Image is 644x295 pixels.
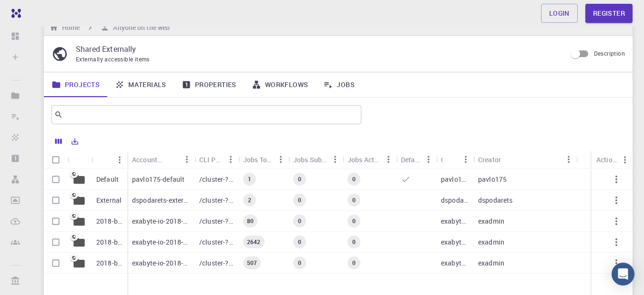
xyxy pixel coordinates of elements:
[441,175,469,184] p: pavlo175
[501,152,516,167] button: Sort
[348,217,359,225] span: 0
[48,22,172,33] nav: breadcrumb
[348,259,359,267] span: 0
[243,259,261,267] span: 507
[199,150,223,169] div: CLI Path
[343,150,396,169] div: Jobs Active
[316,72,362,97] a: Jobs
[67,134,83,149] button: Export
[244,175,255,183] span: 1
[127,150,194,169] div: Accounting slug
[243,217,257,225] span: 80
[348,175,359,183] span: 0
[107,72,174,97] a: Materials
[179,152,194,167] button: Menu
[421,152,436,167] button: Menu
[199,216,234,226] p: /cluster-???-share/groups/exabyte-io/exabyte-io-2018-bg-study-phase-i-ph
[112,152,127,167] button: Menu
[478,175,507,184] p: pavlo175
[441,258,469,268] p: exabyte-io
[164,152,179,167] button: Sort
[194,150,238,169] div: CLI Path
[199,258,234,268] p: /cluster-???-share/groups/exabyte-io/exabyte-io-2018-bg-study-phase-i
[132,237,190,247] p: exabyte-io-2018-bg-study-phase-iii
[76,43,559,55] p: Shared Externally
[92,150,127,169] div: Name
[585,4,633,23] a: Register
[68,150,92,169] div: Icon
[294,259,305,267] span: 0
[561,152,576,167] button: Menu
[132,150,164,169] div: Accounting slug
[294,196,305,204] span: 0
[612,263,634,285] div: Open Intercom Messenger
[288,150,343,169] div: Jobs Subm.
[381,152,396,167] button: Menu
[478,258,504,268] p: exadmin
[478,216,504,226] p: exadmin
[592,150,633,169] div: Actions
[199,175,234,184] p: /cluster-???-home/pavlo175/pavlo175-default
[348,196,359,204] span: 0
[436,150,473,169] div: Owner
[223,152,238,167] button: Menu
[132,216,190,226] p: exabyte-io-2018-bg-study-phase-i-ph
[293,150,327,169] div: Jobs Subm.
[443,152,458,167] button: Sort
[294,175,305,183] span: 0
[244,196,255,204] span: 2
[396,150,436,169] div: Default
[617,152,633,167] button: Menu
[132,196,190,205] p: dspodarets-external
[51,134,67,149] button: Columns
[199,196,234,205] p: /cluster-???-home/dspodarets/dspodarets-external
[596,150,617,169] div: Actions
[348,238,359,246] span: 0
[8,9,21,18] img: logo
[478,196,513,205] p: dspodarets
[174,72,244,97] a: Properties
[243,150,273,169] div: Jobs Total
[478,237,504,247] p: exadmin
[458,152,473,167] button: Menu
[441,196,469,205] p: dspodarets
[348,150,381,169] div: Jobs Active
[294,238,305,246] span: 0
[58,22,80,33] h6: Home
[294,217,305,225] span: 0
[97,152,112,167] button: Sort
[401,150,421,169] div: Default
[473,150,576,169] div: Creator
[96,175,119,184] p: Default
[132,258,190,268] p: exabyte-io-2018-bg-study-phase-i
[244,72,316,97] a: Workflows
[109,22,170,33] h6: Anyone on the web
[199,237,234,247] p: /cluster-???-share/groups/exabyte-io/exabyte-io-2018-bg-study-phase-iii
[541,4,578,23] a: Login
[441,237,469,247] p: exabyte-io
[441,150,443,169] div: Owner
[273,152,288,167] button: Menu
[327,152,343,167] button: Menu
[243,238,265,246] span: 2642
[478,150,501,169] div: Creator
[441,216,469,226] p: exabyte-io
[96,237,123,247] p: 2018-bg-study-phase-III
[76,55,150,63] span: Externally accessible items
[238,150,288,169] div: Jobs Total
[96,258,123,268] p: 2018-bg-study-phase-I
[594,49,625,57] span: Description
[44,72,107,97] a: Projects
[96,196,122,205] p: External
[96,216,123,226] p: 2018-bg-study-phase-i-ph
[132,175,184,184] p: pavlo175-default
